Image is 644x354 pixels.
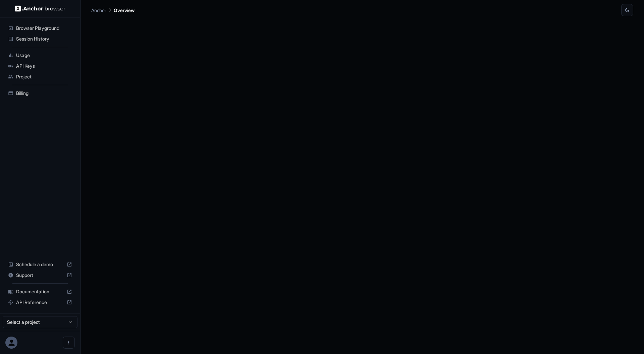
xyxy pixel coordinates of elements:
[16,272,64,279] span: Support
[16,63,72,69] span: API Keys
[114,7,135,14] p: Overview
[5,23,75,34] div: Browser Playground
[5,88,75,99] div: Billing
[16,288,64,295] span: Documentation
[16,25,72,32] span: Browser Playground
[5,61,75,71] div: API Keys
[5,71,75,82] div: Project
[91,6,135,14] nav: breadcrumb
[16,73,72,80] span: Project
[5,259,75,270] div: Schedule a demo
[91,7,106,14] p: Anchor
[63,337,75,349] button: Open menu
[5,286,75,297] div: Documentation
[5,270,75,281] div: Support
[16,36,72,42] span: Session History
[5,297,75,308] div: API Reference
[16,52,72,59] span: Usage
[16,261,64,268] span: Schedule a demo
[16,90,72,97] span: Billing
[16,299,64,306] span: API Reference
[15,5,65,12] img: Anchor Logo
[5,34,75,44] div: Session History
[5,50,75,61] div: Usage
